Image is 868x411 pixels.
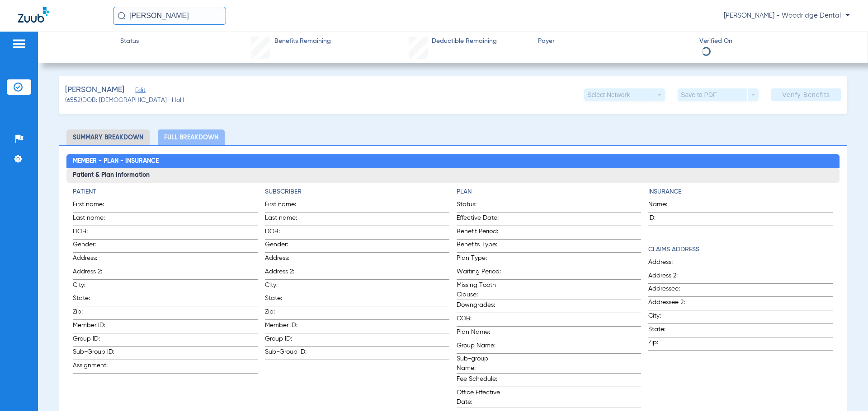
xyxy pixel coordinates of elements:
span: Benefit Period: [457,227,501,239]
span: Sub-group Name: [457,354,501,373]
span: Assignment: [73,361,117,373]
span: Edit [135,87,143,96]
h4: Plan [457,187,641,197]
span: Address: [73,254,117,266]
span: First name: [265,200,309,212]
span: City: [73,281,117,293]
span: DOB: [265,227,309,239]
span: Verified On [699,37,853,46]
span: Gender: [73,240,117,252]
span: Last name: [265,213,309,226]
span: Payer [538,37,692,46]
span: COB: [457,314,501,326]
span: Address 2: [73,267,117,279]
span: Address: [648,258,693,270]
span: Plan Type: [457,254,501,266]
li: Full Breakdown [158,129,225,145]
span: First name: [73,200,117,212]
input: Search for patients [113,7,226,25]
h4: Claims Address [648,245,833,254]
img: hamburger-icon [12,38,26,49]
span: Downgrades: [457,300,501,313]
li: Summary Breakdown [66,129,150,145]
span: Addressee 2: [648,298,693,310]
span: Fee Schedule: [457,374,501,387]
span: Group ID: [73,334,117,346]
img: Zuub Logo [18,7,49,23]
span: Last name: [73,213,117,226]
span: State: [73,294,117,306]
span: Addressee: [648,284,693,296]
h3: Patient & Plan Information [66,168,839,183]
span: Office Effective Date: [457,388,501,407]
span: ID: [648,213,674,226]
span: Member ID: [265,321,309,333]
span: [PERSON_NAME] - Woodridge Dental [724,11,850,20]
span: Sub-Group ID: [265,347,309,360]
span: Waiting Period: [457,267,501,279]
span: DOB: [73,227,117,239]
span: Benefits Type: [457,240,501,252]
span: City: [265,281,309,293]
span: Address: [265,254,309,266]
span: Address 2: [265,267,309,279]
img: Search Icon [118,12,126,20]
span: Zip: [265,307,309,319]
span: Deductible Remaining [432,37,497,46]
span: [PERSON_NAME] [65,84,124,96]
span: Benefits Remaining [274,37,331,46]
span: Group Name: [457,341,501,353]
span: State: [265,294,309,306]
span: Status [120,37,139,46]
span: Missing Tooth Clause: [457,281,501,300]
span: City: [648,311,693,323]
span: Plan Name: [457,328,501,340]
span: Gender: [265,240,309,252]
h4: Subscriber [265,187,449,197]
span: Name: [648,200,674,212]
span: Zip: [73,307,117,319]
span: Status: [457,200,501,212]
span: State: [648,325,693,337]
h2: Member - Plan - Insurance [66,154,839,169]
span: Sub-Group ID: [73,347,117,360]
span: Member ID: [73,321,117,333]
span: Address 2: [648,271,693,283]
span: Group ID: [265,334,309,346]
span: Zip: [648,338,693,350]
span: (6552) DOB: [DEMOGRAPHIC_DATA] - HoH [65,96,184,105]
span: Effective Date: [457,213,501,226]
h4: Patient [73,187,257,197]
h4: Insurance [648,187,833,197]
